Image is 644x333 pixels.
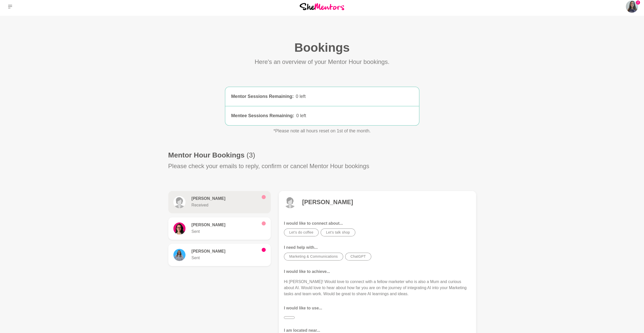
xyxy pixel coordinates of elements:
[302,198,353,206] h4: [PERSON_NAME]
[168,162,369,171] p: Please check your emails to reply, confirm or cancel Mentor Hour bookings
[201,128,444,134] p: *Please note all hours reset on 1st of the month.
[231,112,294,119] div: Mentee Sessions Remaining :
[284,305,471,311] p: I would like to use...
[192,222,258,227] h6: [PERSON_NAME]
[296,112,413,119] div: 0 left
[192,202,258,208] p: Received
[284,269,471,275] p: I would like to achieve...
[284,279,471,297] p: Hi [PERSON_NAME]! Would love to connect with a fellow marketer who is also a Mum and curious abou...
[246,151,255,159] span: (3)
[626,1,638,13] img: Alison Renwick
[284,220,471,226] p: I would like to connect about...
[296,93,413,100] div: 0 left
[192,229,258,235] p: Sent
[300,3,344,10] img: She Mentors Logo
[168,151,255,160] h1: Mentor Hour Bookings
[284,244,471,251] p: I need help with...
[294,40,350,55] h1: Bookings
[255,57,389,66] p: Here's an overview of your Mentor Hour bookings.
[192,196,258,201] h6: [PERSON_NAME]
[626,1,638,13] a: Alison Renwick2
[636,1,640,5] span: 2
[231,93,294,100] div: Mentor Sessions Remaining :
[192,249,258,254] h6: [PERSON_NAME]
[192,255,258,261] p: Sent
